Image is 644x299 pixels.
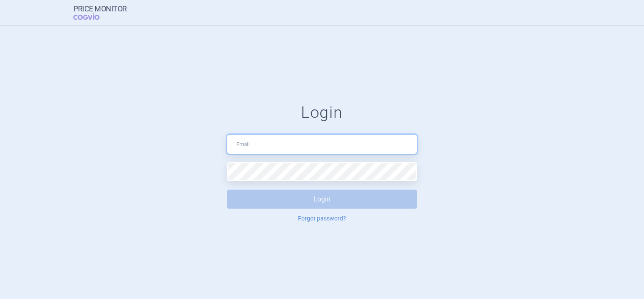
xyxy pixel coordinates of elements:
input: Email [227,135,417,154]
h1: Login [227,103,417,122]
strong: Price Monitor [73,5,127,13]
button: Login [227,190,417,209]
a: Price MonitorCOGVIO [73,5,127,21]
span: COGVIO [73,13,111,20]
a: Forgot password? [298,215,346,221]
